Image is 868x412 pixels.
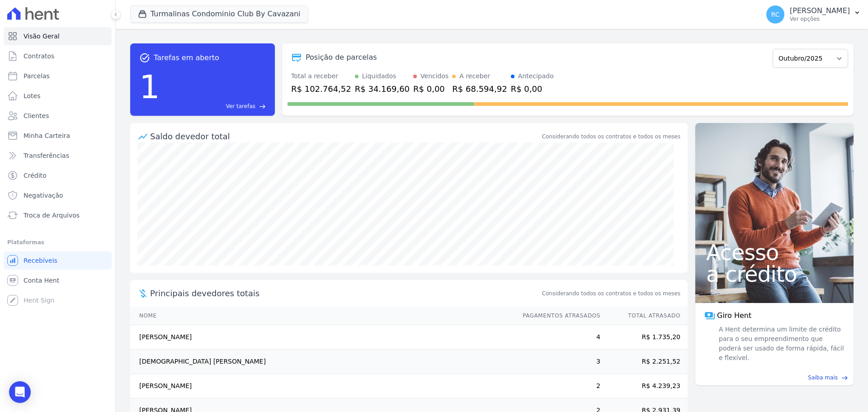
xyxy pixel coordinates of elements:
[514,325,601,350] td: 4
[841,374,848,381] span: east
[601,307,688,325] th: Total Atrasado
[24,211,80,220] span: Troca de Arquivos
[4,87,112,105] a: Lotes
[514,374,601,398] td: 2
[4,251,112,270] a: Recebíveis
[24,32,60,41] span: Visão Geral
[24,256,57,265] span: Recebíveis
[24,276,59,285] span: Conta Hent
[808,374,838,382] span: Saiba mais
[291,83,351,95] div: R$ 102.764,52
[518,71,554,81] div: Antecipado
[601,325,688,350] td: R$ 1.735,20
[150,130,540,142] div: Saldo devedor total
[150,287,540,299] span: Principais devedores totais
[701,374,848,382] a: Saiba mais east
[4,27,112,45] a: Visão Geral
[459,71,490,81] div: A receber
[4,271,112,289] a: Conta Hent
[4,166,112,185] a: Crédito
[24,52,54,61] span: Contratos
[130,325,514,350] td: [PERSON_NAME]
[291,71,351,81] div: Total a receber
[139,52,150,63] span: task_alt
[4,127,112,145] a: Minha Carteira
[306,52,377,63] div: Posição de parcelas
[514,350,601,374] td: 3
[452,83,507,95] div: R$ 68.594,92
[7,237,108,248] div: Plataformas
[130,350,514,374] td: [DEMOGRAPHIC_DATA] [PERSON_NAME]
[24,131,70,140] span: Minha Carteira
[420,71,448,81] div: Vencidos
[601,350,688,374] td: R$ 2.251,52
[24,111,49,120] span: Clientes
[24,171,47,180] span: Crédito
[601,374,688,398] td: R$ 4.239,23
[24,71,50,81] span: Parcelas
[4,206,112,224] a: Troca de Arquivos
[130,374,514,398] td: [PERSON_NAME]
[514,307,601,325] th: Pagamentos Atrasados
[4,67,112,85] a: Parcelas
[4,107,112,125] a: Clientes
[542,133,680,141] div: Considerando todos os contratos e todos os meses
[154,52,219,63] span: Tarefas em aberto
[790,6,850,15] p: [PERSON_NAME]
[24,191,63,200] span: Negativação
[9,381,31,403] div: Open Intercom Messenger
[4,147,112,165] a: Transferências
[164,102,266,110] a: Ver tarefas east
[24,91,41,100] span: Lotes
[4,47,112,65] a: Contratos
[130,5,308,23] button: Turmalinas Condominio Club By Cavazani
[706,263,843,285] span: a crédito
[717,325,844,363] span: A Hent determina um limite de crédito para o seu empreendimento que poderá ser usado de forma ráp...
[4,186,112,204] a: Negativação
[355,83,410,95] div: R$ 34.169,60
[759,2,868,27] button: RC [PERSON_NAME] Ver opções
[511,83,554,95] div: R$ 0,00
[362,71,396,81] div: Liquidados
[717,310,751,321] span: Giro Hent
[226,102,255,110] span: Ver tarefas
[771,11,780,18] span: RC
[130,307,514,325] th: Nome
[139,63,160,110] div: 1
[790,15,850,23] p: Ver opções
[542,289,680,298] span: Considerando todos os contratos e todos os meses
[259,103,266,110] span: east
[413,83,448,95] div: R$ 0,00
[706,242,843,263] span: Acesso
[24,151,69,160] span: Transferências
